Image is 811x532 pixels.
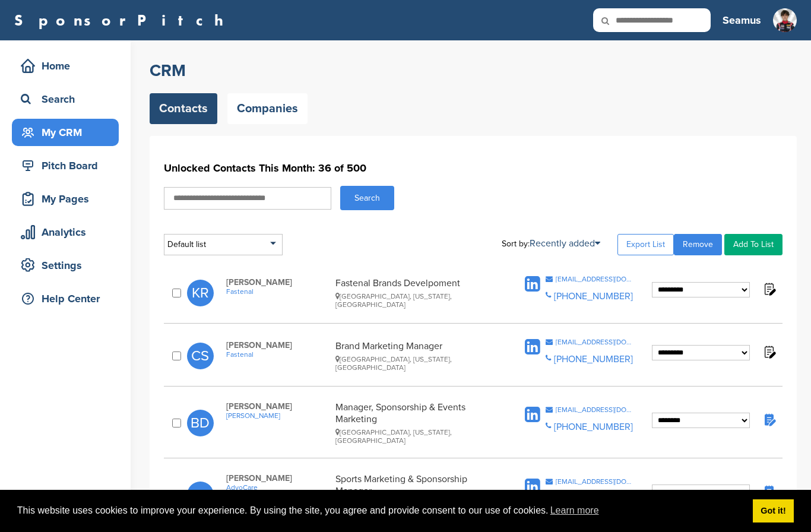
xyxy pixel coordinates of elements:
span: KR [187,280,214,306]
div: [GEOGRAPHIC_DATA], [US_STATE], [GEOGRAPHIC_DATA] [335,355,498,372]
div: Fastenal Brands Develpoment [335,277,498,309]
h3: Seamus [723,12,761,28]
h1: Unlocked Contacts This Month: 36 of 500 [164,157,783,179]
div: [EMAIL_ADDRESS][DOMAIN_NAME] [556,275,635,283]
a: Search [12,85,119,113]
div: Manager, Sponsorship & Events Marketing [335,401,498,445]
a: Recently added [530,237,600,249]
span: This website uses cookies to improve your experience. By using the site, you agree and provide co... [17,502,743,520]
a: [PHONE_NUMBER] [554,353,633,365]
div: [EMAIL_ADDRESS][DOMAIN_NAME] [556,338,635,346]
div: Sort by: [502,239,600,248]
a: Remove [674,234,722,255]
a: Seamus [723,7,761,33]
div: Home [18,55,119,77]
a: Settings [12,252,119,279]
h2: CRM [150,60,797,81]
span: CS [187,343,214,369]
div: [GEOGRAPHIC_DATA], [US_STATE], [GEOGRAPHIC_DATA] [335,292,498,309]
a: dismiss cookie message [753,499,794,523]
a: Analytics [12,218,119,246]
div: My Pages [18,188,119,210]
div: Settings [18,255,119,276]
a: Home [12,52,119,80]
div: Pitch Board [18,155,119,176]
a: AdvoCare [226,483,330,492]
span: [PERSON_NAME] [226,401,330,411]
a: [PHONE_NUMBER] [554,421,633,433]
a: [PHONE_NUMBER] [554,290,633,302]
a: Export List [617,234,674,255]
img: Notes fill [762,484,777,499]
a: SponsorPitch [14,12,231,28]
img: Notes fill [762,412,777,427]
a: Fastenal [226,350,330,359]
img: Notes [762,344,777,359]
button: Search [340,186,394,210]
div: Help Center [18,288,119,309]
a: My CRM [12,119,119,146]
a: Fastenal [226,287,330,296]
a: Contacts [150,93,217,124]
div: Default list [164,234,283,255]
a: My Pages [12,185,119,213]
span: CM [187,482,214,508]
span: [PERSON_NAME] [226,277,330,287]
a: learn more about cookies [549,502,601,520]
img: Seamus pic [773,8,797,32]
a: Add To List [724,234,783,255]
div: My CRM [18,122,119,143]
img: Notes [762,281,777,296]
div: [GEOGRAPHIC_DATA], [US_STATE], [GEOGRAPHIC_DATA] [335,428,498,445]
div: [EMAIL_ADDRESS][DOMAIN_NAME] [556,406,635,413]
a: Help Center [12,285,119,312]
a: Companies [227,93,308,124]
a: [PERSON_NAME] [226,411,330,420]
a: Pitch Board [12,152,119,179]
div: Analytics [18,221,119,243]
div: [EMAIL_ADDRESS][DOMAIN_NAME] [556,478,635,485]
span: BD [187,410,214,436]
span: [PERSON_NAME] [226,340,330,350]
div: Search [18,88,119,110]
div: Sports Marketing & Sponsorship Manager [335,473,498,517]
span: [PERSON_NAME] [226,473,330,483]
div: Brand Marketing Manager [335,340,498,372]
